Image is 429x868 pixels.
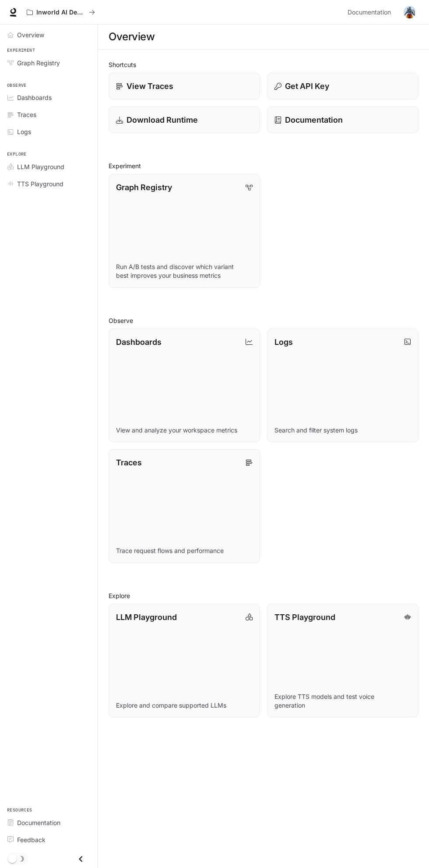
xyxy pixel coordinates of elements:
[116,457,142,468] p: Traces
[8,854,17,863] span: Dark mode toggle
[109,28,155,46] h1: Overview
[274,336,293,348] p: Logs
[23,4,99,21] button: All workspaces
[127,80,173,92] p: View Traces
[17,58,60,67] span: Graph Registry
[4,815,94,830] a: Documentation
[116,426,253,435] p: View and analyze your workspace metrics
[267,73,418,99] button: Get API Key
[17,110,36,119] span: Traces
[109,316,418,325] h2: Observe
[267,106,418,133] a: Documentation
[116,262,253,280] p: Run A/B tests and discover which variant best improves your business metrics
[17,835,46,844] span: Feedback
[267,329,418,443] a: LogsSearch and filter system logs
[344,4,397,21] a: Documentation
[36,9,85,16] p: Inworld AI Demos
[17,93,52,102] span: Dashboards
[116,336,162,348] p: Dashboards
[285,80,329,92] p: Get API Key
[109,174,260,288] a: Graph RegistryRun A/B tests and discover which variant best improves your business metrics
[109,161,418,170] h2: Experiment
[116,181,172,193] p: Graph Registry
[4,107,94,122] a: Traces
[109,449,260,563] a: TracesTrace request flows and performance
[109,60,418,69] h2: Shortcuts
[401,4,418,21] button: User avatar
[127,114,198,126] p: Download Runtime
[17,818,60,827] span: Documentation
[4,176,94,191] a: TTS Playground
[17,162,64,171] span: LLM Playground
[109,604,260,718] a: LLM PlaygroundExplore and compare supported LLMs
[116,611,177,623] p: LLM Playground
[116,701,253,710] p: Explore and compare supported LLMs
[71,850,91,868] button: Close drawer
[404,6,416,18] img: User avatar
[274,426,411,435] p: Search and filter system logs
[267,604,418,718] a: TTS PlaygroundExplore TTS models and test voice generation
[274,611,335,623] p: TTS Playground
[109,106,260,133] a: Download Runtime
[4,124,94,139] a: Logs
[109,591,418,600] h2: Explore
[274,692,411,710] p: Explore TTS models and test voice generation
[4,90,94,105] a: Dashboards
[17,127,31,136] span: Logs
[285,114,343,126] p: Documentation
[116,546,253,555] p: Trace request flows and performance
[348,7,391,18] span: Documentation
[4,832,94,847] a: Feedback
[109,73,260,99] a: View Traces
[4,27,94,43] a: Overview
[4,55,94,71] a: Graph Registry
[4,159,94,174] a: LLM Playground
[109,329,260,443] a: DashboardsView and analyze your workspace metrics
[17,30,44,39] span: Overview
[17,179,63,188] span: TTS Playground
